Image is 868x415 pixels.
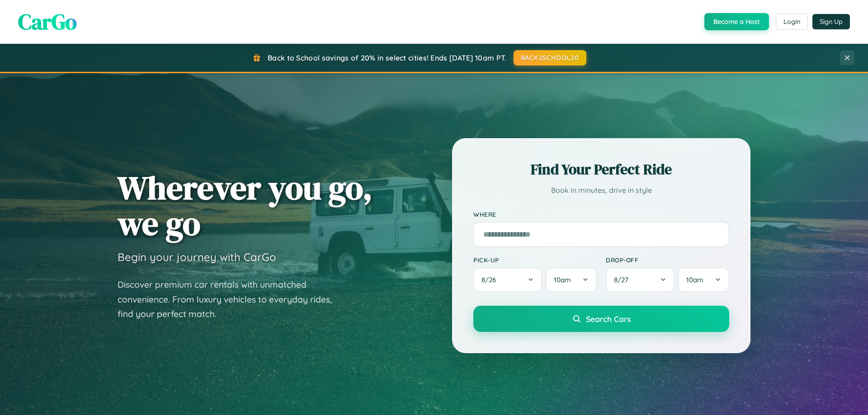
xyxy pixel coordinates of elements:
button: Login [776,14,808,30]
button: 10am [546,267,597,292]
h3: Begin your journey with CarGo [118,250,276,264]
span: CarGo [18,7,77,37]
span: 8 / 26 [481,275,500,284]
button: 10am [678,267,729,292]
h2: Find Your Perfect Ride [473,159,729,179]
span: 10am [686,275,703,284]
label: Drop-off [606,256,729,264]
p: Discover premium car rentals with unmatched convenience. From luxury vehicles to everyday rides, ... [118,277,344,322]
button: Search Cars [473,306,729,332]
button: BACK2SCHOOL20 [514,50,586,65]
span: 8 / 27 [614,275,633,284]
button: Sign Up [812,14,850,29]
span: Back to School savings of 20% in select cities! Ends [DATE] 10am PT. [268,53,506,62]
p: Book in minutes, drive in style [473,184,729,197]
label: Where [473,210,729,218]
button: 8/27 [606,267,675,292]
h1: Wherever you go, we go [118,170,373,241]
label: Pick-up [473,256,597,264]
span: Search Cars [586,314,631,324]
button: Become a Host [704,13,769,30]
button: 8/26 [473,267,542,292]
span: 10am [554,275,571,284]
